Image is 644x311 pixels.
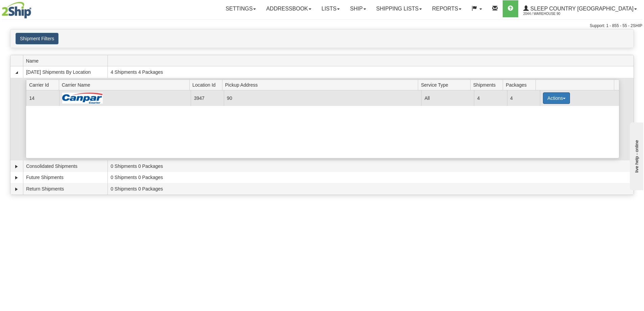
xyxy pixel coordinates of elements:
td: 0 Shipments 0 Packages [108,183,634,195]
a: Reports [427,0,467,17]
td: All [421,90,474,106]
span: Carrier Name [62,80,190,90]
iframe: chat widget [628,121,643,190]
span: Name [26,55,108,66]
td: Future Shipments [23,172,108,183]
td: 3947 [191,90,223,106]
button: Actions [543,92,570,104]
img: logo2044.jpg [2,2,31,19]
a: Addressbook [261,0,316,17]
td: 0 Shipments 0 Packages [108,160,634,172]
a: Settings [220,0,261,17]
button: Shipment Filters [16,33,58,44]
span: Service Type [421,80,470,90]
span: Carrier Id [29,80,59,90]
td: 14 [26,90,59,106]
span: Packages [506,80,535,90]
span: Location Id [192,80,222,90]
td: 4 Shipments 4 Packages [108,66,634,78]
td: 90 [224,90,422,106]
span: Sleep Country [GEOGRAPHIC_DATA] [529,6,634,12]
span: 2044 / Warehouse 90 [523,10,574,17]
td: Return Shipments [23,183,108,195]
div: live help - online [5,6,63,11]
img: Canpar [62,93,103,104]
a: Collapse [13,69,20,76]
span: Shipments [473,80,503,90]
a: Ship [345,0,371,17]
a: Shipping lists [371,0,427,17]
td: 0 Shipments 0 Packages [108,172,634,183]
a: Expand [13,186,20,193]
div: Support: 1 - 855 - 55 - 2SHIP [2,23,642,29]
td: 4 [474,90,507,106]
a: Expand [13,163,20,170]
td: Consolidated Shipments [23,160,108,172]
span: Pickup Address [225,80,418,90]
a: Lists [316,0,345,17]
td: [DATE] Shipments By Location [23,66,108,78]
a: Expand [13,174,20,181]
a: Sleep Country [GEOGRAPHIC_DATA] 2044 / Warehouse 90 [518,0,642,17]
td: 4 [507,90,540,106]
